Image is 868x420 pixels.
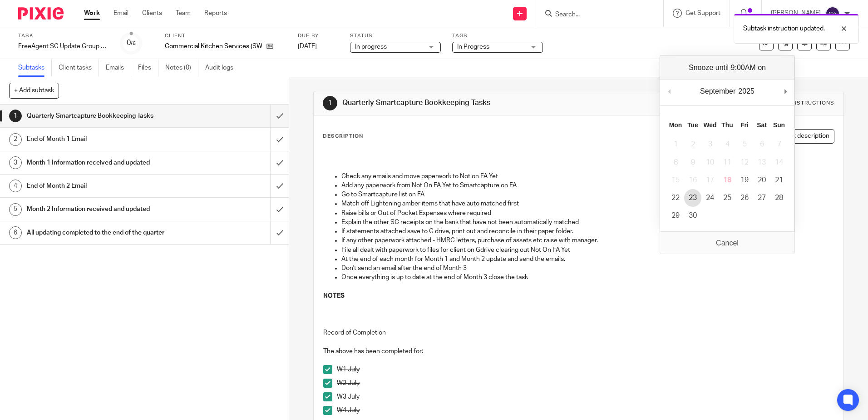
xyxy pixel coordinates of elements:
[9,133,22,146] div: 2
[341,236,833,245] p: If any other paperwork attached - HMRC letters, purchase of assets etc raise with manager.
[205,59,240,77] a: Audit logs
[341,181,833,190] p: Add any paperwork from Not On FA Yet to Smartcapture on FA
[27,156,183,170] h1: Month 1 Information received and updated
[165,59,198,77] a: Notes (0)
[669,121,682,129] abbr: Monday
[204,9,227,18] a: Reports
[341,255,833,264] p: At the end of each month for Month 1 and Month 2 update and send the emails.
[18,7,64,20] img: Pixie
[753,189,770,207] button: 27
[176,9,191,18] a: Team
[323,328,833,337] p: Record of Completion
[18,42,109,51] div: FreeAgent SC Update Group 1 - [DATE] - [DATE]
[106,59,131,77] a: Emails
[298,32,339,40] label: Due by
[667,207,684,225] button: 29
[337,392,833,401] p: W3 July
[165,32,286,40] label: Client
[341,218,833,227] p: Explain the other SC receipts on the bank that have not been automatically matched
[323,347,833,356] p: The above has been completed for:
[18,42,109,51] div: FreeAgent SC Update Group 1 - July - September, 2025
[341,245,833,255] p: File all dealt with paperwork to files for client on Gdrive clearing out Not On FA Yet
[703,121,716,129] abbr: Wednesday
[770,171,788,189] button: 21
[701,189,719,207] button: 24
[9,156,22,169] div: 3
[341,190,833,199] p: Go to Smartcapture list on FA
[341,264,833,273] p: Don't send an email after the end of Month 3
[355,44,387,50] span: In progress
[781,85,790,98] button: Next Month
[113,9,128,18] a: Email
[337,379,833,388] p: W2 July
[27,132,183,146] h1: End of Month 1 Email
[350,32,441,40] label: Status
[665,85,674,98] button: Previous Month
[84,9,100,18] a: Work
[737,85,756,98] div: 2025
[298,43,317,50] span: [DATE]
[59,59,99,77] a: Client tasks
[142,9,162,18] a: Clients
[323,293,345,299] strong: NOTES
[27,109,183,123] h1: Quarterly Smartcapture Bookkeeping Tasks
[684,207,701,225] button: 30
[127,38,136,48] div: 0
[740,121,749,129] abbr: Friday
[719,189,736,207] button: 25
[770,189,788,207] button: 28
[736,171,753,189] button: 19
[341,273,833,282] p: Once everything is up to date at the end of Month 3 close the task
[138,59,158,77] a: Files
[27,226,183,240] h1: All updating completed to the end of the quarter
[791,100,834,107] div: Instructions
[323,133,363,140] p: Description
[9,203,22,216] div: 5
[753,171,770,189] button: 20
[323,96,337,110] div: 1
[721,121,733,129] abbr: Thursday
[18,59,52,77] a: Subtasks
[667,189,684,207] button: 22
[699,85,737,98] div: September
[9,110,22,122] div: 1
[9,226,22,239] div: 6
[736,189,753,207] button: 26
[337,406,833,415] p: W4 July
[825,6,840,21] img: svg%3E
[684,189,701,207] button: 23
[9,180,22,192] div: 4
[743,24,825,33] p: Subtask instruction updated.
[9,83,59,98] button: + Add subtask
[757,121,767,129] abbr: Saturday
[341,172,833,181] p: Check any emails and move paperwork to Not on FA Yet
[341,209,833,218] p: Raise bills or Out of Pocket Expenses where required
[18,32,109,40] label: Task
[27,179,183,193] h1: End of Month 2 Email
[773,121,785,129] abbr: Sunday
[337,365,833,374] p: W1 July
[687,121,698,129] abbr: Tuesday
[131,41,136,46] small: /6
[27,202,183,216] h1: Month 2 Information received and updated
[341,227,833,236] p: If statements attached save to G drive, print out and reconcile in their paper folder.
[457,44,489,50] span: In Progress
[165,42,262,51] p: Commercial Kitchen Services (SW) Ltd
[342,98,598,108] h1: Quarterly Smartcapture Bookkeeping Tasks
[341,199,833,208] p: Match off Lightening amber items that have auto matched first
[771,129,834,144] button: Edit description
